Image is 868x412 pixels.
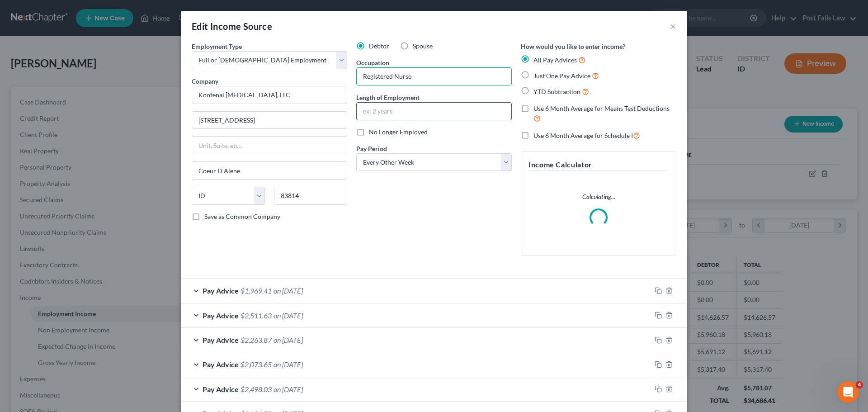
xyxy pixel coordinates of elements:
[533,132,633,139] span: Use 6 Month Average for Schedule I
[203,336,239,344] span: Pay Advice
[192,43,242,50] span: Employment Type
[837,381,859,403] iframe: Intercom live chat
[241,311,272,320] span: $2,511.63
[357,68,511,85] input: --
[203,311,239,320] span: Pay Advice
[528,159,669,170] h5: Income Calculator
[274,286,303,295] span: on [DATE]
[274,336,303,344] span: on [DATE]
[241,385,272,393] span: $2,498.03
[192,112,347,129] input: Enter address...
[192,77,218,85] span: Company
[533,56,577,64] span: All Pay Advices
[356,58,389,67] label: Occupation
[356,93,420,102] label: Length of Employment
[203,360,239,369] span: Pay Advice
[241,286,272,295] span: $1,969.41
[369,128,428,136] span: No Longer Employed
[356,145,387,152] span: Pay Period
[357,103,511,120] input: ex: 2 years
[192,162,347,179] input: Enter city...
[533,88,580,95] span: YTD Subtraction
[528,192,669,201] p: Calculating...
[670,21,676,32] button: ×
[203,385,239,393] span: Pay Advice
[413,42,433,50] span: Spouse
[533,72,590,80] span: Just One Pay Advice
[203,286,239,295] span: Pay Advice
[204,213,280,220] span: Save as Common Company
[274,311,303,320] span: on [DATE]
[521,42,625,51] label: How would you like to enter income?
[241,360,272,369] span: $2,073.65
[533,104,670,112] span: Use 6 Month Average for Means Test Deductions
[192,20,272,33] div: Edit Income Source
[274,187,347,205] input: Enter zip...
[192,86,347,104] input: Search company by name...
[274,360,303,369] span: on [DATE]
[241,336,272,344] span: $2,263.87
[274,385,303,393] span: on [DATE]
[369,42,389,50] span: Debtor
[192,137,347,154] input: Unit, Suite, etc...
[856,381,863,388] span: 4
